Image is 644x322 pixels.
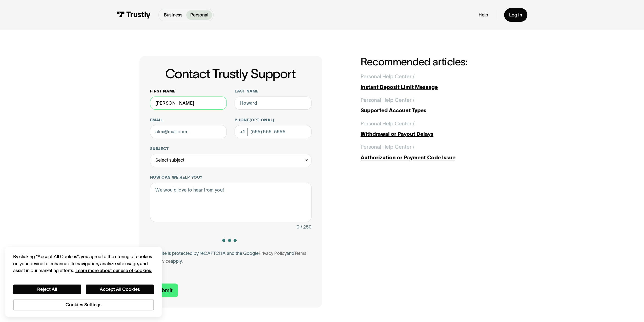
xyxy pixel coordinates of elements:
a: Log in [504,8,527,22]
div: Privacy [13,253,154,310]
label: Email [150,118,227,123]
a: Personal [186,10,212,20]
p: Personal [190,12,208,18]
div: Personal Help Center / [360,143,414,151]
h1: Contact Trustly Support [149,67,312,81]
div: Personal Help Center / [360,120,414,128]
form: Contact Trustly Support [150,89,312,297]
h2: Recommended articles: [360,56,504,67]
div: Supported Account Types [360,107,504,115]
input: Alex [150,97,227,110]
label: First name [150,89,227,94]
button: Reject All [13,285,81,294]
label: Phone [235,118,311,123]
a: Personal Help Center /Instant Deposit Limit Message [360,73,504,91]
input: alex@mail.com [150,125,227,138]
div: 0 [297,223,299,231]
a: Personal Help Center /Authorization or Payment Code Issue [360,143,504,161]
img: Trustly Logo [117,11,151,18]
input: Howard [235,97,311,110]
input: Submit [150,283,178,297]
div: / 250 [301,223,311,231]
div: Personal Help Center / [360,73,414,81]
div: Log in [509,12,522,18]
label: How can we help you? [150,175,312,180]
a: Personal Help Center /Withdrawal or Payout Delays [360,120,504,138]
a: More information about your privacy, opens in a new tab [75,268,152,273]
input: (555) 555-5555 [235,125,311,138]
div: Select subject [150,154,312,167]
div: By clicking “Accept All Cookies”, you agree to the storing of cookies on your device to enhance s... [13,253,154,274]
div: Instant Deposit Limit Message [360,83,504,91]
label: Last name [235,89,311,94]
div: Authorization or Payment Code Issue [360,154,504,162]
a: Privacy Policy [259,251,286,256]
div: Cookie banner [5,247,162,317]
a: Personal Help Center /Supported Account Types [360,96,504,115]
span: (Optional) [249,118,274,122]
button: Cookies Settings [13,299,154,310]
a: Help [479,12,488,18]
div: Withdrawal or Payout Delays [360,130,504,138]
div: Select subject [155,156,184,164]
a: Business [160,10,186,20]
label: Subject [150,146,312,151]
button: Accept All Cookies [86,285,154,294]
div: This site is protected by reCAPTCHA and the Google and apply. [150,250,312,265]
div: Personal Help Center / [360,96,414,104]
p: Business [164,12,182,18]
